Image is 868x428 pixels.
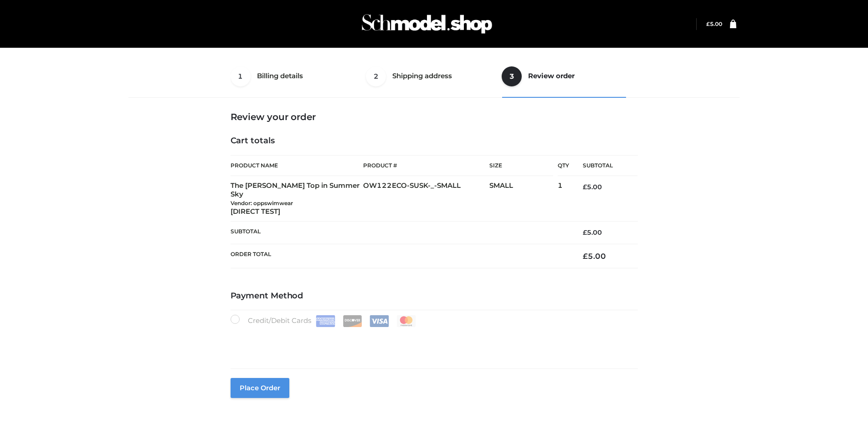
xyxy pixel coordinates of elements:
img: Visa [370,315,389,327]
label: Credit/Debit Cards [231,315,417,327]
img: Discover [343,315,362,327]
bdi: 5.00 [583,252,606,261]
span: £ [583,252,588,261]
th: Size [489,156,553,176]
h3: Review your order [231,111,638,122]
button: Place order [231,378,289,398]
th: Product # [363,155,489,176]
td: 1 [558,176,569,222]
img: Schmodel Admin 964 [359,6,495,42]
th: Subtotal [231,222,570,244]
th: Product Name [231,155,364,176]
span: £ [706,20,710,27]
span: £ [583,228,587,237]
bdi: 5.00 [583,183,602,191]
td: SMALL [489,176,558,222]
span: £ [583,183,587,191]
img: Amex [316,315,335,327]
td: OW122ECO-SUSK-_-SMALL [363,176,489,222]
h4: Cart totals [231,136,638,146]
th: Subtotal [569,156,637,176]
h4: Payment Method [231,291,638,301]
small: Vendor: oppswimwear [231,200,293,206]
bdi: 5.00 [706,20,722,27]
th: Qty [558,155,569,176]
th: Order Total [231,244,570,268]
iframe: Secure payment input frame [229,325,636,358]
a: £5.00 [706,20,722,27]
img: Mastercard [396,315,416,327]
bdi: 5.00 [583,228,602,237]
td: The [PERSON_NAME] Top in Summer Sky [DIRECT TEST] [231,176,364,222]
